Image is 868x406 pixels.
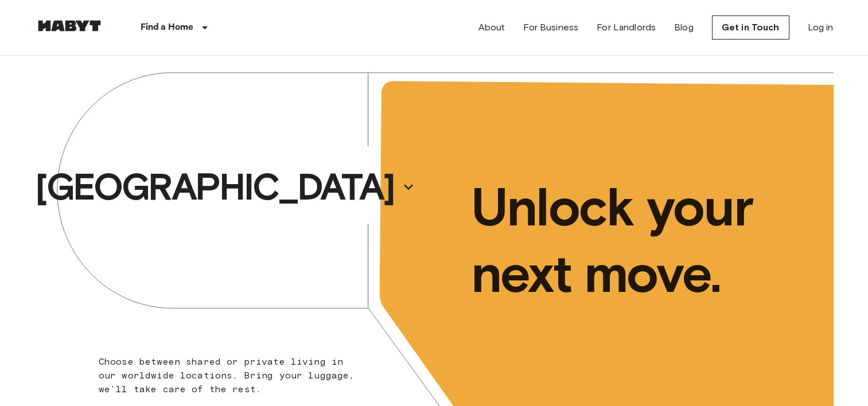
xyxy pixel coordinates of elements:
a: Get in Touch [712,15,789,40]
p: [GEOGRAPHIC_DATA] [35,164,394,210]
img: Habyt [35,20,104,32]
p: Choose between shared or private living in our worldwide locations. Bring your luggage, we'll tak... [99,355,362,396]
a: For Business [523,21,578,34]
p: Find a Home [141,21,194,34]
a: About [478,21,505,34]
a: Log in [808,21,834,34]
a: Blog [674,21,694,34]
p: Unlock your next move. [471,174,815,307]
button: [GEOGRAPHIC_DATA] [30,161,419,213]
a: For Landlords [597,21,656,34]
